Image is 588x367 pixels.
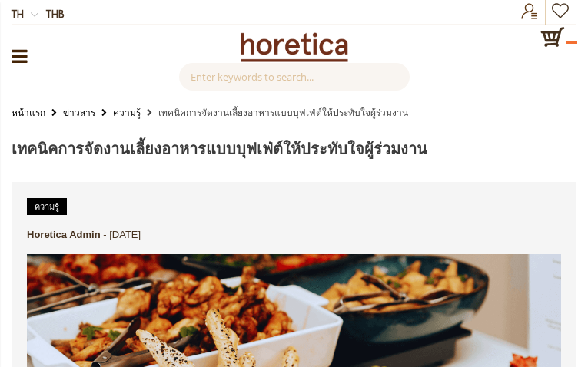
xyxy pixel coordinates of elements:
[31,11,38,18] img: dropdown-icon.svg
[109,229,141,240] span: [DATE]
[241,32,348,62] img: Horetica.com
[113,104,141,121] a: ความรู้
[27,198,67,215] a: ความรู้
[63,104,95,121] a: ข่าวสาร
[12,41,28,71] a: หมวดหมู่สินค้า
[46,7,65,20] span: THB
[27,229,101,240] a: Horetica Admin
[12,104,45,121] a: หน้าแรก
[158,106,408,118] strong: เทคนิคการจัดงานเลี้ยงอาหารแบบบุฟเฟ่ต์ให้ประทับใจผู้ร่วมงาน
[12,137,427,160] span: เทคนิคการจัดงานเลี้ยงอาหารแบบบุฟเฟ่ต์ให้ประทับใจผู้ร่วมงาน
[103,229,106,240] span: -
[12,7,24,20] span: th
